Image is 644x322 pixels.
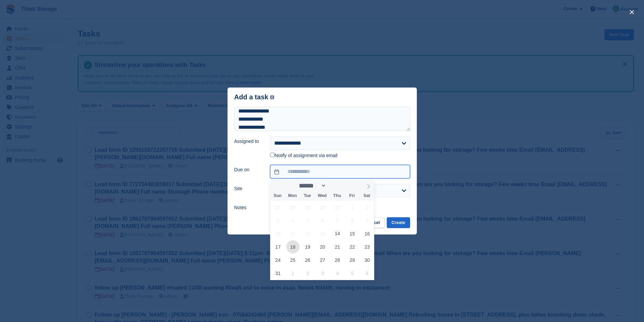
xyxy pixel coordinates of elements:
span: September 5, 2025 [346,267,359,280]
span: August 6, 2025 [316,214,329,227]
span: August 22, 2025 [346,240,359,253]
span: August 28, 2025 [331,253,344,267]
span: August 8, 2025 [346,214,359,227]
span: August 20, 2025 [316,240,329,253]
span: August 31, 2025 [271,267,285,280]
span: August 16, 2025 [360,227,374,240]
select: Month [297,182,327,189]
button: Create [387,217,410,228]
span: September 1, 2025 [286,267,300,280]
span: August 25, 2025 [286,253,300,267]
label: Site [234,185,262,192]
span: August 24, 2025 [271,253,285,267]
span: August 21, 2025 [331,240,344,253]
span: August 9, 2025 [360,214,374,227]
span: September 3, 2025 [316,267,329,280]
span: August 1, 2025 [346,201,359,214]
span: August 5, 2025 [301,214,314,227]
span: July 30, 2025 [316,201,329,214]
span: August 17, 2025 [271,240,285,253]
span: July 29, 2025 [301,201,314,214]
span: September 4, 2025 [331,267,344,280]
input: Notify of assignment via email [270,153,275,157]
span: September 2, 2025 [301,267,314,280]
span: Fri [344,194,359,198]
div: Add a task [234,93,275,101]
span: July 27, 2025 [271,201,285,214]
span: August 2, 2025 [360,201,374,214]
span: August 26, 2025 [301,253,314,267]
span: August 7, 2025 [331,214,344,227]
span: August 4, 2025 [286,214,300,227]
span: Thu [330,194,344,198]
span: Tue [300,194,315,198]
span: August 15, 2025 [346,227,359,240]
span: July 31, 2025 [331,201,344,214]
input: Year [326,182,348,189]
span: July 28, 2025 [286,201,300,214]
span: August 10, 2025 [271,227,285,240]
span: Sat [359,194,374,198]
span: Sun [270,194,285,198]
label: Assigned to [234,138,262,145]
span: August 3, 2025 [271,214,285,227]
span: August 14, 2025 [331,227,344,240]
label: Notes [234,204,262,211]
button: close [626,7,637,18]
span: September 6, 2025 [360,267,374,280]
span: August 13, 2025 [316,227,329,240]
img: icon-info-grey-7440780725fd019a000dd9b08b2336e03edf1995a4989e88bcd33f0948082b44.svg [270,95,274,99]
span: Mon [285,194,300,198]
span: August 11, 2025 [286,227,300,240]
span: August 18, 2025 [286,240,300,253]
label: Notify of assignment via email [270,153,337,159]
span: August 12, 2025 [301,227,314,240]
span: August 30, 2025 [360,253,374,267]
label: Due on [234,166,262,173]
span: Wed [315,194,330,198]
span: August 19, 2025 [301,240,314,253]
span: August 27, 2025 [316,253,329,267]
span: August 29, 2025 [346,253,359,267]
span: August 23, 2025 [360,240,374,253]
